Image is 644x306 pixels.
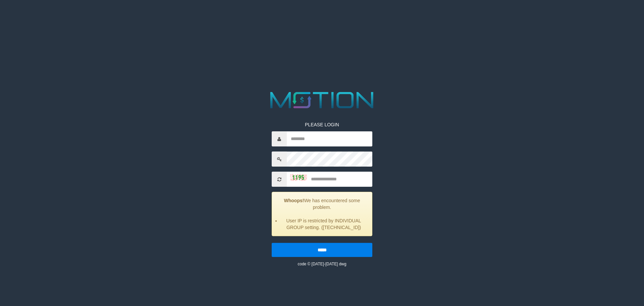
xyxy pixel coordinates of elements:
[298,262,346,266] small: code © [DATE]-[DATE] dwg
[272,192,372,236] div: We has encountered some problem.
[284,198,304,203] strong: Whoops!
[290,174,307,181] img: captcha
[266,89,378,111] img: MOTION_logo.png
[272,121,372,128] p: PLEASE LOGIN
[280,217,367,231] li: User IP is restricted by INDIVIDUAL GROUP setting. ([TECHNICAL_ID])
